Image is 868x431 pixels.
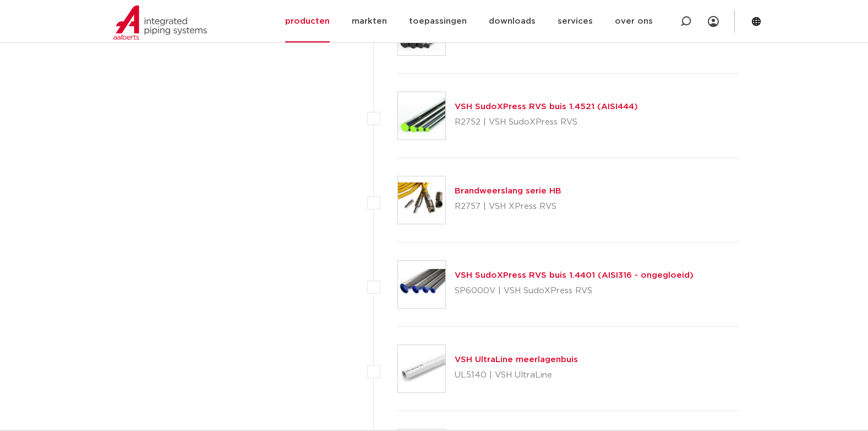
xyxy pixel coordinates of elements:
[455,103,638,111] a: VSH SudoXPress RVS buis 1.4521 (AISI444)
[455,367,578,384] p: UL5140 | VSH UltraLine
[455,187,561,195] a: Brandweerslang serie HB
[398,345,445,392] img: Thumbnail for VSH UltraLine meerlagenbuis
[398,176,445,224] img: Thumbnail for Brandweerslang serie HB
[455,114,638,131] p: R2752 | VSH SudoXPress RVS
[455,282,694,300] p: SP6000V | VSH SudoXPress RVS
[398,92,445,139] img: Thumbnail for VSH SudoXPress RVS buis 1.4521 (AISI444)
[455,198,561,215] p: R2757 | VSH XPress RVS
[455,271,694,279] a: VSH SudoXPress RVS buis 1.4401 (AISI316 - ongegloeid)
[398,261,445,308] img: Thumbnail for VSH SudoXPress RVS buis 1.4401 (AISI316 - ongegloeid)
[455,355,578,364] a: VSH UltraLine meerlagenbuis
